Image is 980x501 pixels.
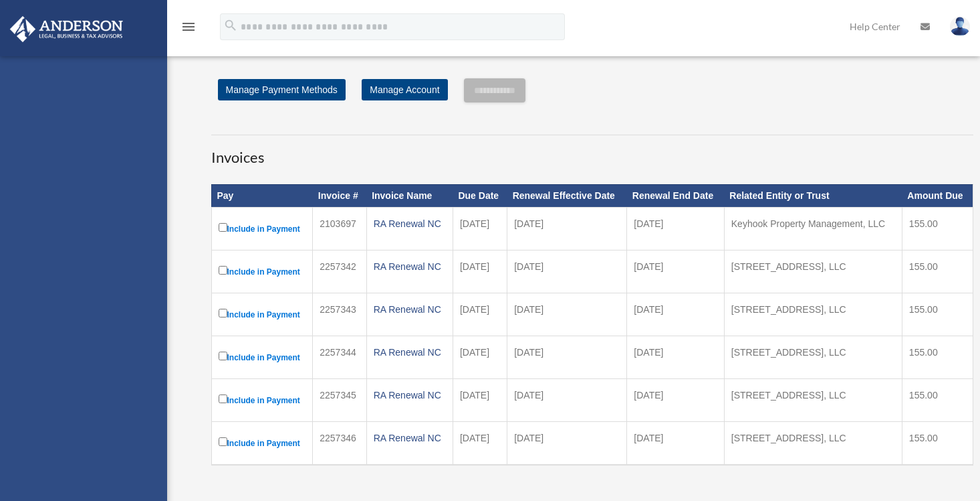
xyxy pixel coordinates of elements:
[507,184,627,207] th: Renewal Effective Date
[724,336,902,378] td: [STREET_ADDRESS], LLC
[219,309,227,317] input: Include in Payment
[724,207,902,250] td: Keyhook Property Management, LLC
[313,421,366,465] td: 2257346
[453,293,507,336] td: [DATE]
[211,184,313,207] th: Pay
[219,435,306,451] label: Include in Payment
[313,293,366,336] td: 2257343
[313,378,366,421] td: 2257345
[724,250,902,293] td: [STREET_ADDRESS], LLC
[374,429,446,447] div: RA Renewal NC
[627,336,724,378] td: [DATE]
[219,263,306,280] label: Include in Payment
[627,293,724,336] td: [DATE]
[313,184,366,207] th: Invoice #
[180,19,197,35] i: menu
[366,184,453,207] th: Invoice Name
[374,343,446,362] div: RA Renewal NC
[627,250,724,293] td: [DATE]
[724,421,902,465] td: [STREET_ADDRESS], LLC
[374,214,446,233] div: RA Renewal NC
[223,18,238,33] i: search
[724,378,902,421] td: [STREET_ADDRESS], LLC
[724,184,902,207] th: Related Entity or Trust
[724,293,902,336] td: [STREET_ADDRESS], LLC
[902,207,973,250] td: 155.00
[627,378,724,421] td: [DATE]
[453,250,507,293] td: [DATE]
[902,184,973,207] th: Amount Due
[374,300,446,319] div: RA Renewal NC
[219,349,306,366] label: Include in Payment
[219,437,227,446] input: Include in Payment
[453,378,507,421] td: [DATE]
[627,207,724,250] td: [DATE]
[6,16,127,42] img: Anderson Advisors Platinum Portal
[507,250,627,293] td: [DATE]
[374,386,446,405] div: RA Renewal NC
[507,336,627,378] td: [DATE]
[453,336,507,378] td: [DATE]
[627,184,724,207] th: Renewal End Date
[313,250,366,293] td: 2257342
[362,79,447,100] a: Manage Account
[453,184,507,207] th: Due Date
[313,336,366,378] td: 2257344
[219,392,306,409] label: Include in Payment
[453,421,507,465] td: [DATE]
[218,79,346,100] a: Manage Payment Methods
[374,257,446,276] div: RA Renewal NC
[219,306,306,323] label: Include in Payment
[902,378,973,421] td: 155.00
[313,207,366,250] td: 2103697
[507,378,627,421] td: [DATE]
[219,352,227,360] input: Include in Payment
[902,421,973,465] td: 155.00
[950,17,970,36] img: User Pic
[507,293,627,336] td: [DATE]
[180,23,197,35] a: menu
[902,293,973,336] td: 155.00
[219,220,306,237] label: Include in Payment
[453,207,507,250] td: [DATE]
[507,207,627,250] td: [DATE]
[219,223,227,232] input: Include in Payment
[219,266,227,275] input: Include in Payment
[627,421,724,465] td: [DATE]
[219,395,227,403] input: Include in Payment
[507,421,627,465] td: [DATE]
[902,336,973,378] td: 155.00
[211,135,973,168] h3: Invoices
[902,250,973,293] td: 155.00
